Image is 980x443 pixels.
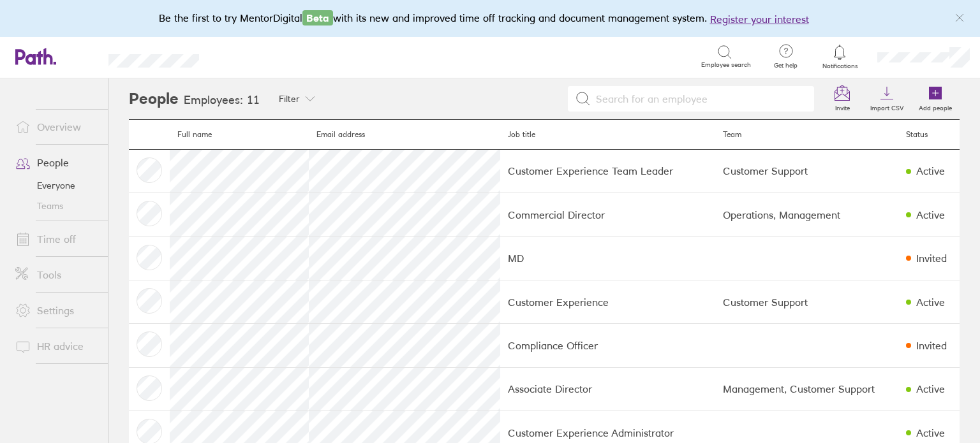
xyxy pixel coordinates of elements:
[765,62,806,69] span: Get help
[5,262,108,287] a: Tools
[916,296,945,308] div: Active
[822,78,863,119] a: Invite
[715,149,898,192] td: Customer Support
[5,298,108,323] a: Settings
[302,10,333,25] span: Beta
[500,280,715,324] td: Customer Experience
[500,149,715,192] td: Customer Experience Team Leader
[309,120,500,150] th: Email address
[828,101,857,112] label: Invite
[701,61,751,69] span: Employee search
[159,10,822,27] div: Be the first to try MentorDigital with its new and improved time off tracking and document manage...
[5,333,108,359] a: HR advice
[916,209,945,221] div: Active
[500,324,715,367] td: Compliance Officer
[500,193,715,236] td: Commercial Director
[898,120,960,150] th: Status
[819,43,861,70] a: Notifications
[5,175,108,196] a: Everyone
[129,78,179,119] h2: People
[715,120,898,150] th: Team
[916,340,947,351] div: Invited
[911,78,960,119] a: Add people
[916,427,945,439] div: Active
[5,114,108,140] a: Overview
[591,87,807,111] input: Search for an employee
[5,226,108,252] a: Time off
[863,78,911,119] a: Import CSV
[500,236,715,280] td: MD
[715,280,898,324] td: Customer Support
[819,62,861,70] span: Notifications
[170,120,309,150] th: Full name
[916,383,945,395] div: Active
[184,94,260,107] h3: Employees: 11
[715,367,898,410] td: Management, Customer Support
[279,94,300,104] span: Filter
[911,101,960,112] label: Add people
[916,165,945,177] div: Active
[710,11,809,27] button: Register your interest
[500,120,715,150] th: Job title
[715,193,898,236] td: Operations, Management
[234,50,266,62] div: Search
[500,367,715,410] td: Associate Director
[916,252,947,264] div: Invited
[5,150,108,175] a: People
[863,101,911,112] label: Import CSV
[5,196,108,216] a: Teams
